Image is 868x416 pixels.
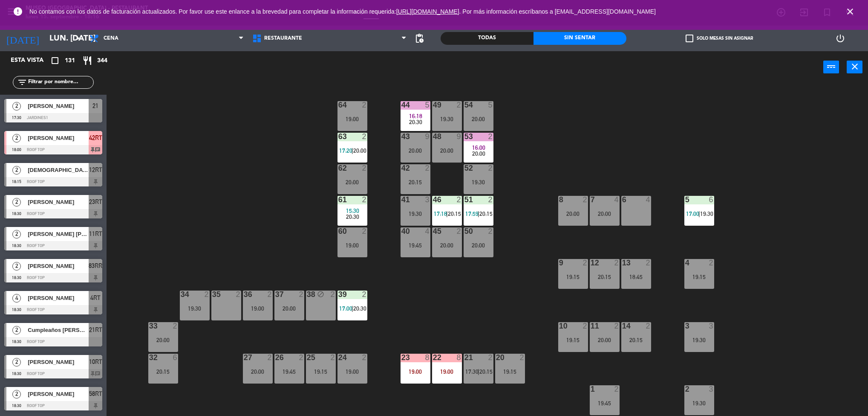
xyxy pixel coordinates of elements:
div: 2 [488,196,493,204]
div: 27 [244,354,244,361]
div: 14 [622,322,623,330]
span: [DEMOGRAPHIC_DATA][PERSON_NAME] [28,166,89,175]
span: 20:15 [479,210,493,217]
span: | [352,305,353,312]
div: 19:00 [243,305,273,311]
div: 12 [591,259,591,267]
div: 2 [362,101,367,109]
div: 2 [236,291,241,298]
div: 2 [362,196,367,204]
span: 21RT [89,325,102,335]
i: crop_square [50,55,60,66]
div: 18:45 [621,274,651,280]
div: 20:00 [464,242,493,248]
div: 8 [425,354,430,361]
div: 2 [488,354,493,361]
div: 20:15 [148,369,178,375]
div: 20:00 [337,179,367,185]
div: 4 [646,196,651,204]
div: 19:45 [274,369,304,375]
div: 2 [457,227,462,235]
div: 2 [425,164,430,172]
div: 2 [299,354,304,361]
div: 19:00 [337,369,367,375]
span: 2 [12,230,21,239]
span: [PERSON_NAME] [28,198,89,207]
div: 2 [614,385,620,393]
i: filter_list [17,77,27,87]
div: 19:45 [401,242,430,248]
div: 45 [433,227,433,235]
span: [PERSON_NAME] [28,262,89,271]
span: 20:00 [472,150,485,157]
div: 21 [464,354,465,361]
div: 2 [362,291,367,298]
span: 15:30 [346,207,359,214]
div: 19:15 [684,274,714,280]
div: 36 [244,291,244,298]
span: 17:00 [339,305,352,312]
span: 17:00 [686,210,699,217]
div: 5 [488,101,493,109]
span: 58RT [89,389,102,399]
a: . Por más información escríbanos a [EMAIL_ADDRESS][DOMAIN_NAME] [459,8,656,15]
div: 19:00 [337,242,367,248]
span: 20:15 [448,210,461,217]
div: 2 [583,196,588,204]
span: [PERSON_NAME] [28,390,89,399]
div: 19:30 [180,305,210,311]
div: 2 [520,354,525,361]
div: 35 [212,291,213,298]
i: close [845,6,855,17]
div: 2 [331,291,336,298]
div: 3 [709,385,714,393]
span: 2 [12,102,21,111]
div: 20:00 [432,148,462,154]
div: 19:15 [495,369,525,375]
div: 19:15 [558,337,588,343]
div: 4 [425,227,430,235]
div: 20:00 [590,211,620,217]
div: 19:30 [684,337,714,343]
span: Restaurante [264,35,302,41]
div: 2 [173,322,178,330]
div: 8 [457,354,462,361]
i: power_settings_new [835,33,845,44]
span: Cena [104,35,118,41]
div: 9 [559,259,559,267]
div: 19:00 [337,116,367,122]
span: 17:59 [465,210,479,217]
span: | [698,210,700,217]
span: 12RT [89,165,102,175]
div: 2 [268,291,273,298]
div: 2 [646,259,651,267]
button: power_input [823,61,839,73]
span: 2 [12,134,21,143]
div: Todas [441,32,533,45]
div: 2 [614,322,620,330]
span: [PERSON_NAME] [28,294,89,303]
div: 6 [173,354,178,361]
span: Cumpleaños [PERSON_NAME] [PERSON_NAME] [28,326,89,335]
div: 19:30 [684,400,714,406]
span: 4 [12,294,21,303]
div: 2 [362,164,367,172]
span: 23RT [89,197,102,207]
span: | [446,210,448,217]
div: 2 [268,354,273,361]
div: 2 [362,133,367,140]
div: 6 [622,196,623,204]
div: 20:00 [558,211,588,217]
button: close [847,61,862,73]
